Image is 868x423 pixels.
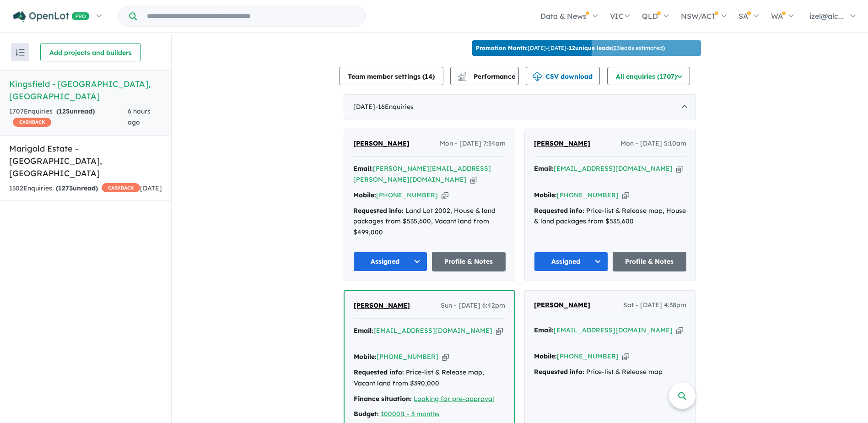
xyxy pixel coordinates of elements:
[676,164,683,174] button: Copy
[622,352,629,361] button: Copy
[353,138,410,149] a: [PERSON_NAME]
[353,206,506,238] div: Land Lot 2002, House & land packages from $535,600, Vacant land from $499,000
[607,67,690,85] button: All enquiries (1707)
[40,43,141,61] button: Add projects and builders
[432,252,506,271] a: Profile & Notes
[139,6,363,26] input: Try estate name, suburb, builder or developer
[613,252,687,271] a: Profile & Notes
[353,206,404,215] strong: Requested info:
[373,326,492,335] a: [EMAIL_ADDRESS][DOMAIN_NAME]
[376,191,438,199] a: [PHONE_NUMBER]
[534,138,590,149] a: [PERSON_NAME]
[425,72,432,81] span: 14
[339,67,443,85] button: Team member settings (14)
[557,352,619,360] a: [PHONE_NUMBER]
[458,72,466,77] img: line-chart.svg
[534,368,584,376] strong: Requested info:
[354,368,404,376] strong: Requested info:
[9,78,162,103] h5: Kingsfield - [GEOGRAPHIC_DATA] , [GEOGRAPHIC_DATA]
[13,11,90,22] img: Openlot PRO Logo White
[534,191,557,199] strong: Mobile:
[557,191,619,199] a: [PHONE_NUMBER]
[9,106,128,128] div: 1707 Enquir ies
[458,75,467,81] img: bar-chart.svg
[470,175,477,184] button: Copy
[354,301,410,309] span: [PERSON_NAME]
[496,326,503,336] button: Copy
[56,184,98,192] strong: ( unread)
[534,206,584,215] strong: Requested info:
[534,206,686,228] div: Price-list & Release map, House & land packages from $535,600
[534,300,590,311] a: [PERSON_NAME]
[354,326,373,335] strong: Email:
[353,164,373,173] strong: Email:
[441,300,505,311] span: Sun - [DATE] 6:42pm
[440,138,506,149] span: Mon - [DATE] 7:34am
[128,107,151,126] span: 6 hours ago
[442,190,448,200] button: Copy
[381,410,400,418] a: 10000
[354,395,412,403] strong: Finance situation:
[354,300,410,311] a: [PERSON_NAME]
[9,142,162,179] h5: Marigold Estate - [GEOGRAPHIC_DATA] , [GEOGRAPHIC_DATA]
[16,49,25,56] img: sort.svg
[534,252,608,271] button: Assigned
[13,118,51,127] span: CASHBACK
[140,184,162,192] span: [DATE]
[353,252,427,271] button: Assigned
[809,11,844,21] span: izel@alc...
[344,94,696,120] div: [DATE]
[476,44,665,52] p: [DATE] - [DATE] - ( 23 leads estimated)
[623,300,686,311] span: Sat - [DATE] 4:38pm
[375,103,414,111] span: - 16 Enquir ies
[56,107,95,115] strong: ( unread)
[354,352,377,361] strong: Mobile:
[534,367,686,378] div: Price-list & Release map
[402,410,439,418] a: 1 - 3 months
[353,164,491,184] a: [PERSON_NAME][EMAIL_ADDRESS][PERSON_NAME][DOMAIN_NAME]
[58,184,73,192] span: 1273
[476,44,528,51] b: Promotion Month:
[534,164,554,173] strong: Email:
[102,183,140,192] span: CASHBACK
[353,191,376,199] strong: Mobile:
[442,352,449,362] button: Copy
[414,395,494,403] a: Looking for pre-approval
[534,352,557,360] strong: Mobile:
[354,367,505,389] div: Price-list & Release map, Vacant land from $390,000
[354,409,505,420] div: |
[533,72,542,81] img: download icon
[526,67,600,85] button: CSV download
[59,107,70,115] span: 125
[569,44,612,51] b: 12 unique leads
[676,325,683,335] button: Copy
[377,352,438,361] a: [PHONE_NUMBER]
[9,183,140,194] div: 1302 Enquir ies
[459,72,515,81] span: Performance
[554,164,673,173] a: [EMAIL_ADDRESS][DOMAIN_NAME]
[534,301,590,309] span: [PERSON_NAME]
[620,138,686,149] span: Mon - [DATE] 5:10am
[353,139,410,147] span: [PERSON_NAME]
[450,67,519,85] button: Performance
[622,190,629,200] button: Copy
[534,139,590,147] span: [PERSON_NAME]
[354,410,379,418] strong: Budget:
[534,326,554,334] strong: Email:
[554,326,673,334] a: [EMAIL_ADDRESS][DOMAIN_NAME]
